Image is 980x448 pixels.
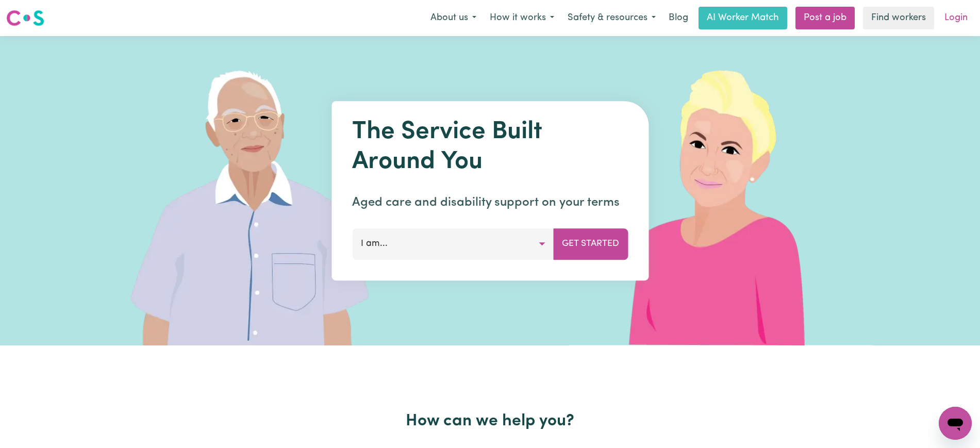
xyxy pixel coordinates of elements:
a: Post a job [795,7,855,29]
a: Find workers [863,7,934,29]
h2: How can we help you? [156,411,824,431]
a: Careseekers logo [6,6,44,30]
img: Careseekers logo [6,9,44,27]
a: Login [938,7,974,29]
h1: The Service Built Around You [352,118,628,177]
iframe: Button to launch messaging window [939,407,972,440]
button: About us [424,7,483,29]
button: How it works [483,7,561,29]
button: Safety & resources [561,7,662,29]
a: Blog [662,7,694,29]
p: Aged care and disability support on your terms [352,193,628,212]
button: I am... [352,228,554,259]
button: Get Started [553,228,628,259]
a: AI Worker Match [699,7,787,29]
